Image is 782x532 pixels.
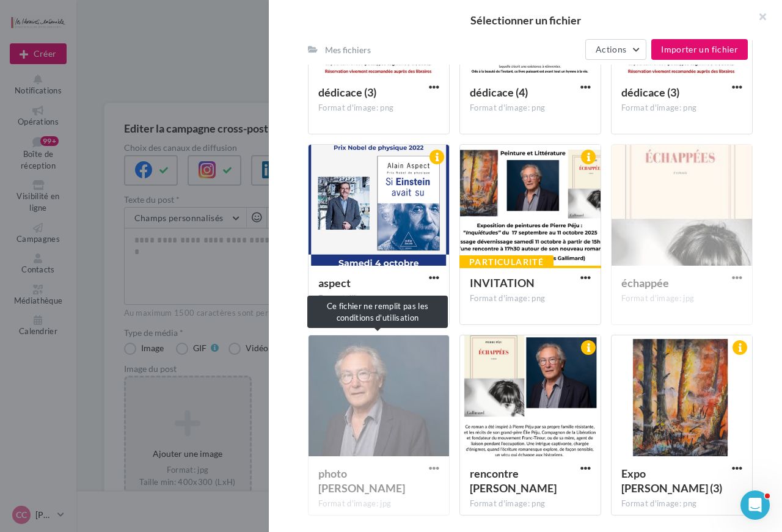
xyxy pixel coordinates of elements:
iframe: Intercom live chat [740,490,770,520]
span: Importer un fichier [661,44,738,54]
h2: Sélectionner un fichier [288,15,762,26]
div: Format d'image: png [621,103,742,114]
div: Particularité [459,255,554,269]
span: rencontre Pierre Péju [470,467,557,495]
div: Format d'image: png [621,498,742,509]
div: Format d'image: png [318,103,439,114]
span: aspect [318,276,351,290]
button: Importer un fichier [651,39,748,60]
span: Expo pierre péju (3) [621,467,722,495]
span: INVITATION [470,276,535,290]
span: Actions [596,44,626,54]
div: Format d'image: png [470,293,591,304]
div: Format d'image: png [318,293,439,304]
div: Format d'image: png [470,103,591,114]
span: dédicace (3) [621,86,679,99]
span: dédicace (3) [318,86,376,99]
div: Ce fichier ne remplit pas les conditions d'utilisation [307,296,448,328]
span: dédicace (4) [470,86,528,99]
button: Actions [585,39,646,60]
div: Format d'image: png [470,498,591,509]
div: Mes fichiers [325,44,371,56]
